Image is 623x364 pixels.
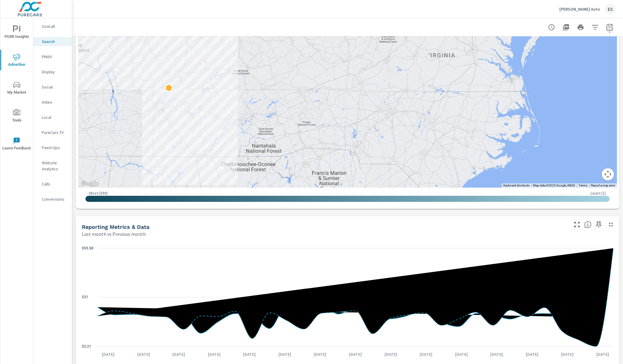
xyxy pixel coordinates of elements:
p: [DATE] [98,351,119,357]
a: Terms (opens in new tab) [579,184,587,187]
div: ES [605,4,616,15]
p: Social [42,84,67,90]
a: Open this area in Google Maps (opens a new window) [80,180,100,188]
p: Conversions [42,196,67,202]
p: [PERSON_NAME] Auto [559,6,600,12]
button: Map camera controls [602,168,614,180]
span: PURE Insights [2,25,31,40]
img: Google [80,180,100,188]
p: [DATE] [274,351,295,357]
p: Local [42,114,67,120]
div: PMAX [33,52,72,61]
button: Keyboard shortcuts [503,183,529,188]
p: Website Analytics [42,160,67,172]
button: Select Date Range [604,21,616,33]
div: Local [33,113,72,122]
text: $2.21 [82,344,91,349]
span: Advertise [2,53,31,68]
div: nav menu [0,18,33,158]
p: Last month vs Previous month [82,230,146,238]
p: [DATE] [309,351,331,357]
div: Social [33,82,72,92]
div: Overall [33,22,72,31]
div: Conversions [33,195,72,204]
p: [DATE] [133,351,154,357]
div: Display [33,67,72,76]
span: Leave Feedback [2,137,31,152]
p: [DATE] [521,351,543,357]
div: PureCars TV [33,128,72,137]
p: [DATE] [204,351,225,357]
div: Website Analytics [33,158,72,173]
p: [DATE] [168,351,189,357]
text: $31 [82,295,88,299]
button: Apply Filters [589,21,601,33]
div: Search [33,37,72,46]
text: $59.58 [82,246,93,250]
span: My Market [2,81,31,96]
button: Print Report [575,21,587,33]
p: PureCars TV [42,129,67,135]
div: Fixed Ops [33,143,72,152]
p: [DATE] [592,351,613,357]
span: Map data ©2025 Google, INEGI [533,184,575,187]
p: [DATE] [557,351,578,357]
p: [DATE] [380,351,401,357]
p: Most ( 588 ) [89,190,108,196]
button: Minimize Widget [606,220,616,229]
a: Report a map error [591,184,615,187]
p: Video [42,99,67,105]
p: [DATE] [415,351,437,357]
p: Calls [42,181,67,187]
p: Search [42,38,67,45]
p: Least ( 1 ) [591,190,606,196]
span: Save this to your personalized report [594,220,604,229]
p: Fixed Ops [42,145,67,151]
p: Display [42,69,67,75]
h5: Reporting Metrics & Data [82,224,149,230]
div: Calls [33,179,72,189]
p: [DATE] [239,351,260,357]
p: PMAX [42,54,67,60]
p: [DATE] [451,351,472,357]
p: [DATE] [486,351,507,357]
button: "Export Report to PDF" [560,21,572,33]
span: Understand Search data over time and see how metrics compare to each other. [584,221,591,228]
div: Video [33,98,72,107]
p: [DATE] [345,351,366,357]
p: Overall [42,23,67,29]
button: Make Fullscreen [572,220,582,229]
span: Tools [2,109,31,124]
